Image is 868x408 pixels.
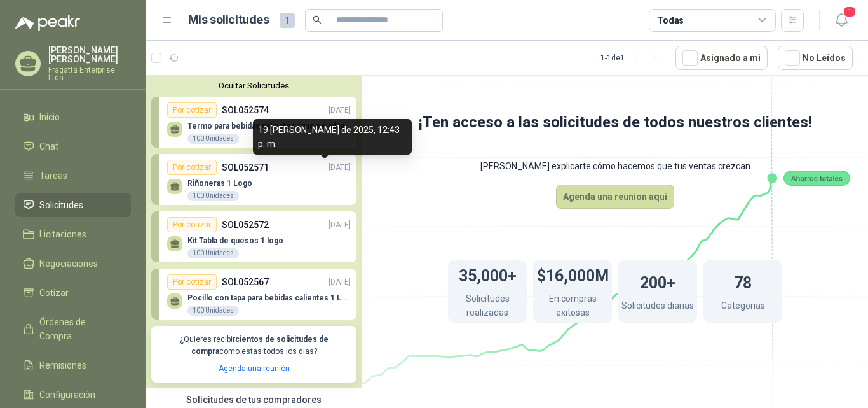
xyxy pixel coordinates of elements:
p: Pocillo con tapa para bebidas calientes 1 LOGO [187,293,351,302]
button: Ocultar Solicitudes [151,81,356,90]
p: Categorias [721,299,765,316]
span: Solicitudes [39,198,83,212]
a: Por cotizarSOL052574[DATE] Termo para bebidas calientes (que se adapten al espacio del carro) 1 l... [151,97,356,148]
div: 1 - 1 de 1 [600,48,665,68]
h1: Mis solicitudes [188,11,269,29]
div: Por cotizar [167,274,217,290]
span: Cotizar [39,286,69,300]
div: Todas [657,13,684,27]
div: Por cotizar [167,217,217,232]
a: Configuración [15,383,131,407]
a: Solicitudes [15,193,131,217]
img: Logo peakr [15,15,80,31]
span: search [313,15,322,24]
div: 100 Unidades [187,134,239,144]
h1: 35,000+ [459,260,517,288]
a: Licitaciones [15,222,131,246]
a: Órdenes de Compra [15,310,131,348]
a: Tareas [15,164,131,188]
p: [DATE] [329,219,351,231]
h1: $16,000M [537,260,609,288]
a: Por cotizarSOL052572[DATE] Kit Tabla de quesos 1 logo100 Unidades [151,211,356,262]
p: Riñoneras 1 Logo [187,179,252,188]
p: SOL052571 [222,160,269,174]
p: Termo para bebidas calientes (que se adapten al espacio del carro) 1 logo [187,122,351,130]
div: 100 Unidades [187,248,239,258]
p: SOL052574 [222,103,269,117]
button: 1 [830,9,853,32]
span: Configuración [39,388,95,402]
a: Negociaciones [15,251,131,276]
b: cientos de solicitudes de compra [191,335,329,356]
a: Por cotizarSOL052571[DATE] Riñoneras 1 Logo100 Unidades [151,154,356,205]
button: Agenda una reunion aquí [556,185,674,209]
div: 100 Unidades [187,306,239,316]
p: Solicitudes realizadas [448,292,527,323]
p: [DATE] [329,162,351,174]
div: 100 Unidades [187,191,239,201]
a: Cotizar [15,281,131,305]
h1: 200+ [640,267,675,295]
p: Fragatta Enterprise Ltda [48,66,131,81]
a: Chat [15,134,131,158]
a: Agenda una reunión [219,364,290,373]
p: En compras exitosas [533,292,612,323]
p: SOL052572 [222,218,269,232]
span: Inicio [39,110,60,124]
span: Licitaciones [39,227,86,241]
span: Remisiones [39,358,86,372]
span: Chat [39,139,58,153]
h1: 78 [734,267,752,295]
div: Por cotizar [167,160,217,175]
span: 1 [280,13,295,28]
button: No Leídos [778,46,853,70]
p: [DATE] [329,104,351,116]
button: Asignado a mi [675,46,768,70]
p: ¿Quieres recibir como estas todos los días? [159,334,349,358]
span: Negociaciones [39,257,98,271]
a: Remisiones [15,353,131,377]
p: Kit Tabla de quesos 1 logo [187,236,283,245]
span: 1 [843,6,857,18]
div: Por cotizar [167,102,217,118]
span: Tareas [39,169,67,183]
p: SOL052567 [222,275,269,289]
a: Inicio [15,105,131,129]
p: [PERSON_NAME] [PERSON_NAME] [48,46,131,64]
span: Órdenes de Compra [39,315,119,343]
p: [DATE] [329,276,351,288]
a: Por cotizarSOL052567[DATE] Pocillo con tapa para bebidas calientes 1 LOGO100 Unidades [151,269,356,320]
p: Solicitudes diarias [621,299,694,316]
div: Ocultar SolicitudesPor cotizarSOL052574[DATE] Termo para bebidas calientes (que se adapten al esp... [146,76,362,388]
